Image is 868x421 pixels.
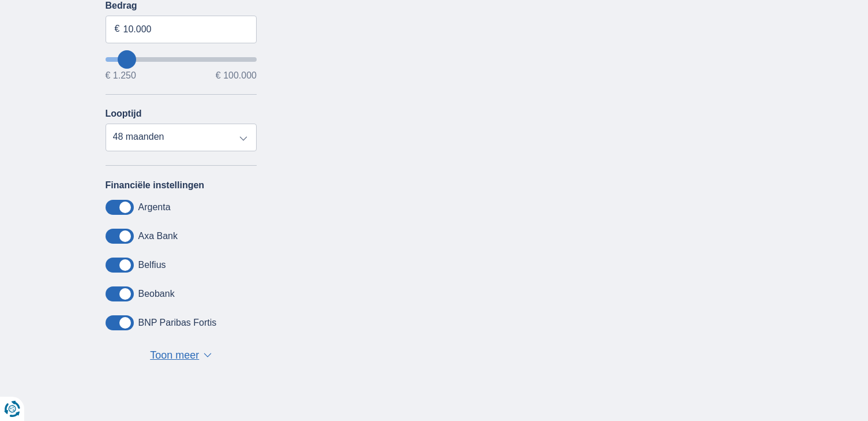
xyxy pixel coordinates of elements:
[204,353,212,357] span: ▼
[138,202,171,213] label: Argenta
[106,1,257,11] label: Bedrag
[106,71,136,80] span: € 1.250
[216,71,257,80] span: € 100.000
[106,57,257,62] input: wantToBorrow
[106,109,142,119] label: Looptijd
[115,23,120,36] span: €
[138,231,178,241] label: Axa Bank
[138,318,217,328] label: BNP Paribas Fortis
[150,348,199,363] span: Toon meer
[138,260,166,270] label: Belfius
[106,180,205,191] label: Financiële instellingen
[138,289,175,299] label: Beobank
[146,348,215,364] button: Toon meer ▼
